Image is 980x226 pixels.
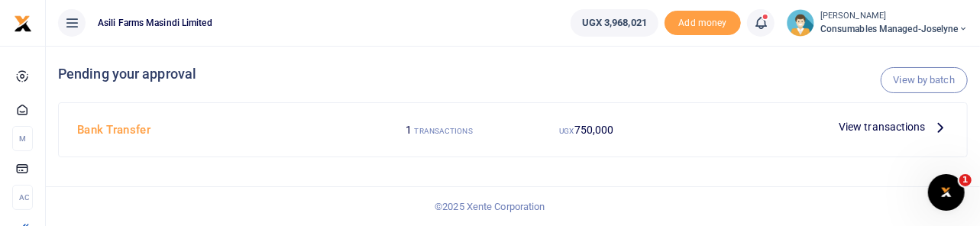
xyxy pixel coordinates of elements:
[665,11,741,36] span: Add money
[571,9,658,37] a: UGX 3,968,021
[12,185,33,210] li: Ac
[959,174,972,186] span: 1
[12,126,33,151] li: M
[14,17,32,28] a: logo-small logo-large logo-large
[14,15,32,33] img: logo-small
[839,118,926,135] span: View transactions
[665,16,741,27] a: Add money
[58,66,968,82] h4: Pending your approval
[665,11,741,36] li: Toup your wallet
[92,16,218,30] span: Asili Farms Masindi Limited
[787,9,968,37] a: profile-user [PERSON_NAME] Consumables managed-Joselyne
[406,124,412,136] span: 1
[574,124,614,136] span: 750,000
[559,127,574,135] small: UGX
[928,174,965,211] iframe: Intercom live chat
[820,10,968,23] small: [PERSON_NAME]
[564,9,665,37] li: Wallet ballance
[415,127,473,135] small: TRANSACTIONS
[77,121,360,138] h4: Bank Transfer
[881,67,968,93] a: View by batch
[820,22,968,36] span: Consumables managed-Joselyne
[787,9,814,37] img: profile-user
[582,15,647,31] span: UGX 3,968,021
